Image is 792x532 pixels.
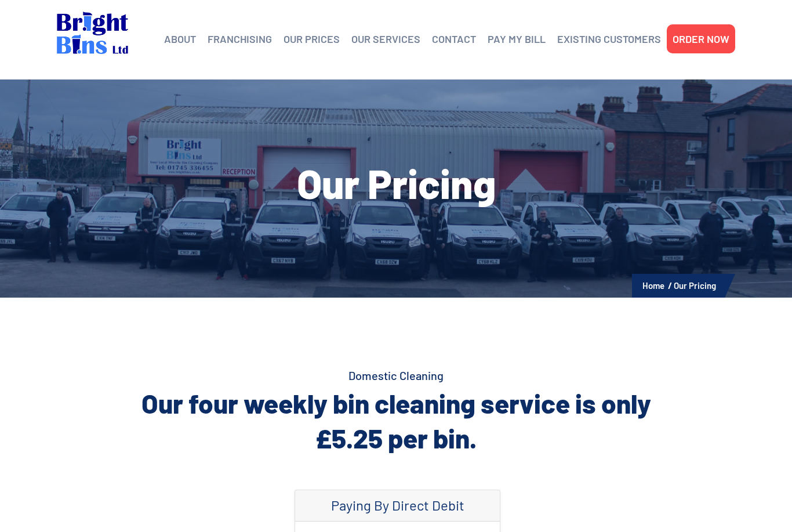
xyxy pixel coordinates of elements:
h4: Paying By Direct Debit [307,497,488,514]
a: ABOUT [164,30,196,48]
a: ORDER NOW [673,30,729,48]
a: CONTACT [432,30,476,48]
h2: Our four weekly bin cleaning service is only £5.25 per bin. [57,386,735,455]
h4: Domestic Cleaning [57,367,735,383]
a: OUR PRICES [284,30,340,48]
a: PAY MY BILL [488,30,546,48]
a: OUR SERVICES [351,30,420,48]
a: Home [642,280,664,291]
a: FRANCHISING [208,30,272,48]
a: EXISTING CUSTOMERS [557,30,661,48]
h1: Our Pricing [57,162,735,203]
li: Our Pricing [674,278,716,293]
